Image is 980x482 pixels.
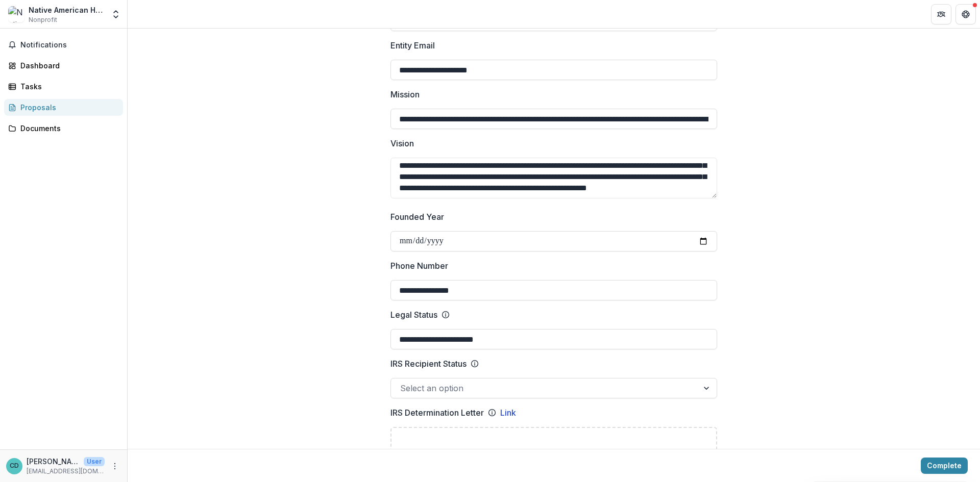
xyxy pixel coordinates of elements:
[4,78,123,95] a: Tasks
[109,4,123,24] button: Open entity switcher
[390,88,420,100] p: Mission
[8,6,24,22] img: Native American House Alliance Inc.
[20,41,119,49] span: Notifications
[500,407,516,419] a: Link
[390,260,448,272] p: Phone Number
[390,39,435,52] p: Entity Email
[931,4,951,24] button: Partners
[390,137,414,149] p: Vision
[4,99,123,116] a: Proposals
[20,81,115,92] div: Tasks
[921,458,968,474] button: Complete
[20,60,115,71] div: Dashboard
[27,467,105,476] p: [EMAIL_ADDRESS][DOMAIN_NAME]
[84,457,105,466] p: User
[29,15,57,24] span: Nonprofit
[10,463,19,469] div: Cornelia Dimalanta
[109,460,121,472] button: More
[29,5,105,15] div: Native American House Alliance Inc.
[567,447,621,456] span: click to browse
[390,358,467,370] p: IRS Recipient Status
[20,123,115,134] div: Documents
[4,57,123,74] a: Dashboard
[487,446,621,457] p: Drag and drop files or
[27,456,80,467] p: [PERSON_NAME]
[390,211,444,223] p: Founded Year
[4,37,123,53] button: Notifications
[390,309,437,321] p: Legal Status
[390,407,484,419] p: IRS Determination Letter
[4,120,123,137] a: Documents
[955,4,976,24] button: Get Help
[20,102,115,113] div: Proposals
